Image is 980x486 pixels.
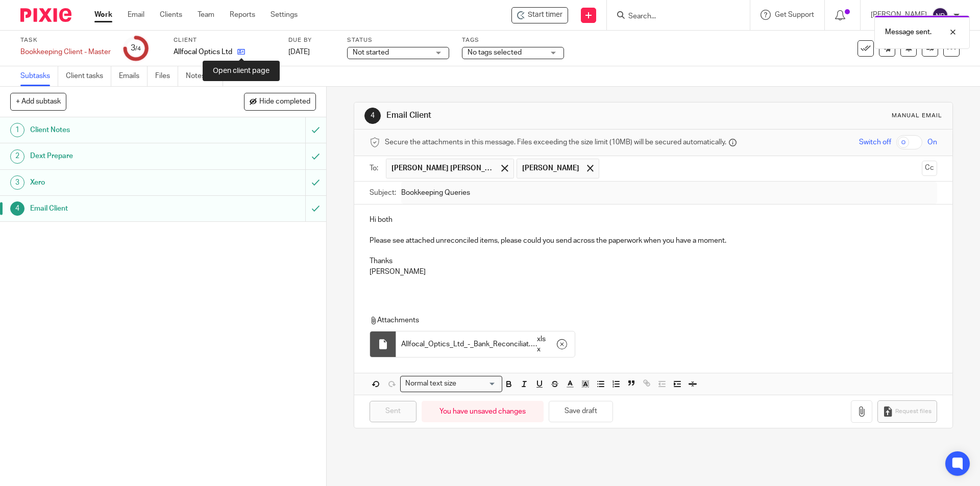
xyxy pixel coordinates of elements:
[895,407,932,416] span: Request files
[353,49,389,56] span: Not started
[230,10,255,20] a: Reports
[927,137,937,147] span: On
[119,66,148,86] a: Emails
[396,331,575,357] div: .
[174,36,276,44] label: Client
[30,175,207,190] h1: Xero
[271,10,298,20] a: Settings
[885,27,932,37] p: Message sent.
[135,46,141,52] small: /4
[198,10,214,20] a: Team
[859,137,891,147] span: Switch off
[186,66,223,86] a: Notes (0)
[131,42,141,54] div: 3
[537,334,549,355] span: xlsx
[10,149,24,164] div: 2
[370,256,937,266] p: Thanks
[66,66,111,86] a: Client tasks
[522,163,579,173] span: [PERSON_NAME]
[94,10,112,20] a: Work
[468,49,522,56] span: No tags selected
[932,7,948,23] img: svg%3E
[155,66,178,86] a: Files
[370,163,381,173] label: To:
[401,339,535,349] span: Allfocal_Optics_Ltd_-_Bank_Reconciliation
[370,315,918,325] p: Attachments
[403,378,458,389] span: Normal text size
[20,66,58,86] a: Subtasks
[259,98,310,106] span: Hide completed
[10,201,24,216] div: 4
[391,163,494,173] span: [PERSON_NAME] [PERSON_NAME]
[288,36,334,44] label: Due by
[174,47,232,57] p: Allfocal Optics Ltd
[386,110,675,121] h1: Email Client
[160,10,182,20] a: Clients
[385,137,726,147] span: Secure the attachments in this message. Files exceeding the size limit (10MB) will be secured aut...
[370,401,416,423] input: Sent
[462,36,564,44] label: Tags
[370,236,937,246] p: Please see attached unreconciled items, please could you send across the paperwork when you have ...
[892,112,942,120] div: Manual email
[370,188,396,198] label: Subject:
[20,36,111,44] label: Task
[511,7,568,23] div: Allfocal Optics Ltd - Bookkeeping Client - Master
[549,401,613,423] button: Save draft
[370,267,937,277] p: [PERSON_NAME]
[10,123,24,137] div: 1
[400,376,502,392] div: Search for option
[30,148,207,164] h1: Dext Prepare
[922,161,937,176] button: Cc
[20,8,71,22] img: Pixie
[347,36,449,44] label: Status
[10,93,66,110] button: + Add subtask
[10,175,24,190] div: 3
[288,48,310,56] span: [DATE]
[128,10,144,20] a: Email
[231,66,270,86] a: Audit logs
[30,201,207,216] h1: Email Client
[20,47,111,57] div: Bookkeeping Client - Master
[877,400,937,423] button: Request files
[459,378,496,389] input: Search for option
[370,215,937,225] p: Hi both
[364,108,381,124] div: 4
[30,122,207,138] h1: Client Notes
[244,93,316,110] button: Hide completed
[422,401,544,423] div: You have unsaved changes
